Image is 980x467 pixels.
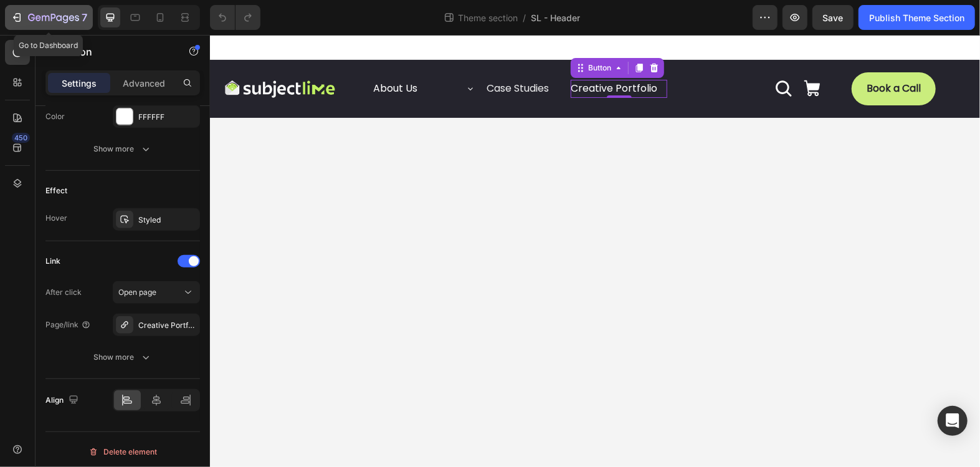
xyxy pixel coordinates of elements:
div: Link [45,256,60,267]
div: FFFFFF [138,112,197,123]
div: Open Intercom Messenger [938,406,968,436]
p: Book a Call [657,45,711,63]
iframe: Design area [210,35,980,467]
p: Button [60,44,166,59]
div: Show more [94,351,152,363]
p: 7 [82,10,87,25]
div: Delete element [88,445,157,460]
span: / [523,11,526,24]
div: Effect [45,185,67,196]
div: Button [376,27,404,39]
p: Advanced [123,77,165,90]
div: Styled [138,214,197,226]
div: Page/link [45,319,91,330]
div: Color [45,111,65,122]
span: Save [823,12,844,23]
div: After click [45,287,82,298]
button: 7 [5,5,93,30]
div: Show more [94,143,152,155]
button: Publish Theme Section [859,5,975,30]
button: Show more [45,138,200,160]
div: Undo/Redo [210,5,260,30]
p: Case Studies [277,45,340,63]
span: Open page [118,287,156,297]
div: 450 [12,133,30,143]
span: SL - Header [531,11,580,24]
button: Open page [113,281,200,304]
button: Delete element [45,442,200,462]
button: Show more [45,346,200,368]
span: Theme section [455,11,520,24]
a: Book a Call [642,37,726,70]
button: Save [812,5,854,30]
a: Creative Portfolio [361,45,447,63]
div: Align [45,392,81,409]
div: Hover [45,213,67,224]
div: Creative Portfolio [138,320,197,331]
p: Settings [62,77,97,90]
div: Publish Theme Section [869,11,964,24]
